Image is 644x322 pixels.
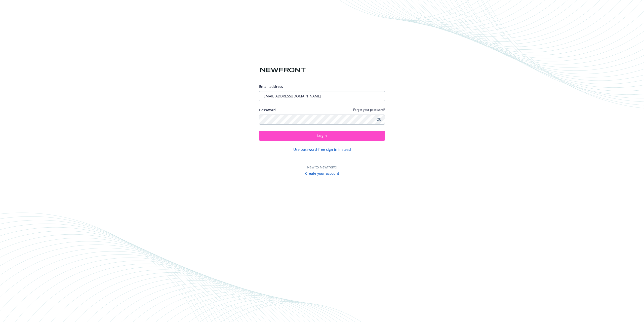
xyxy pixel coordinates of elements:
span: New to Newfront? [307,165,337,169]
input: Enter your password [259,115,385,125]
button: Create your account [305,170,339,176]
label: Password [259,107,276,113]
a: Forgot your password? [353,108,385,112]
input: Enter your email [259,91,385,101]
span: Login [317,133,327,138]
a: Show password [376,117,382,123]
button: Login [259,131,385,141]
span: Email address [259,84,283,89]
button: Use password-free sign in instead [293,147,351,152]
img: Newfront logo [259,66,307,75]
